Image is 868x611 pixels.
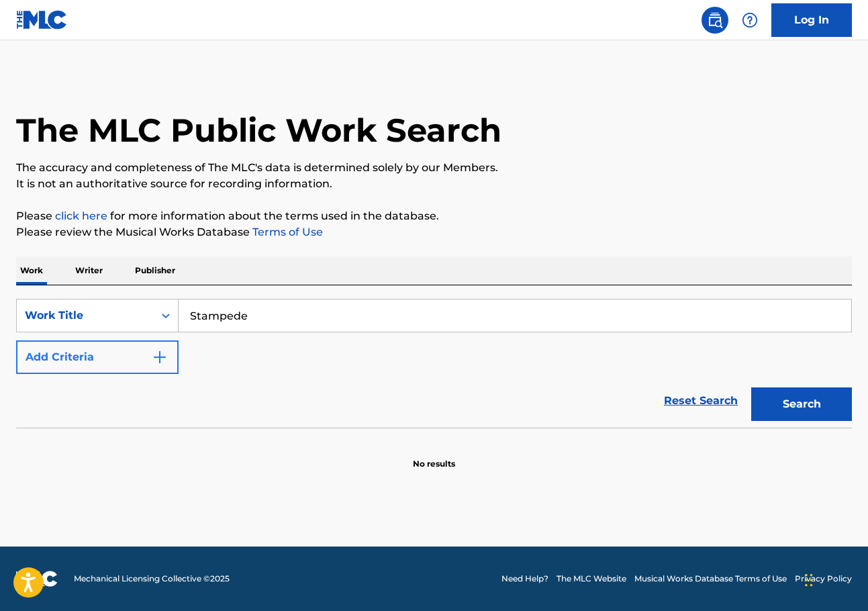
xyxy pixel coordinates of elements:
[501,573,548,585] a: Need Help?
[805,560,813,600] div: Drag
[16,208,852,224] p: Please for more information about the terms used in the database.
[702,7,728,34] a: Public Search
[657,386,744,416] a: Reset Search
[16,340,179,374] button: Add Criteria
[16,299,852,428] form: Search Form
[16,176,852,192] p: It is not an authoritative source for recording information.
[736,7,763,34] div: Help
[795,573,852,585] a: Privacy Policy
[742,12,758,28] img: help
[16,256,47,285] p: Work
[55,209,107,222] a: click here
[634,573,787,585] a: Musical Works Database Terms of Use
[152,349,168,365] img: 9d2ae6d4665cec9f34b9.svg
[25,308,146,324] div: Work Title
[74,573,230,585] span: Mechanical Licensing Collective © 2025
[557,573,626,585] a: The MLC Website
[16,160,852,176] p: The accuracy and completeness of The MLC's data is determined solely by our Members.
[131,256,179,285] p: Publisher
[250,226,323,238] a: Terms of Use
[771,3,852,37] a: Log In
[16,224,852,240] p: Please review the Musical Works Database
[16,10,68,30] img: MLC Logo
[801,547,868,611] iframe: Chat Widget
[751,387,852,421] button: Search
[413,442,455,470] p: No results
[71,256,107,285] p: Writer
[16,110,501,150] h1: The MLC Public Work Search
[707,12,723,28] img: search
[16,571,58,587] img: logo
